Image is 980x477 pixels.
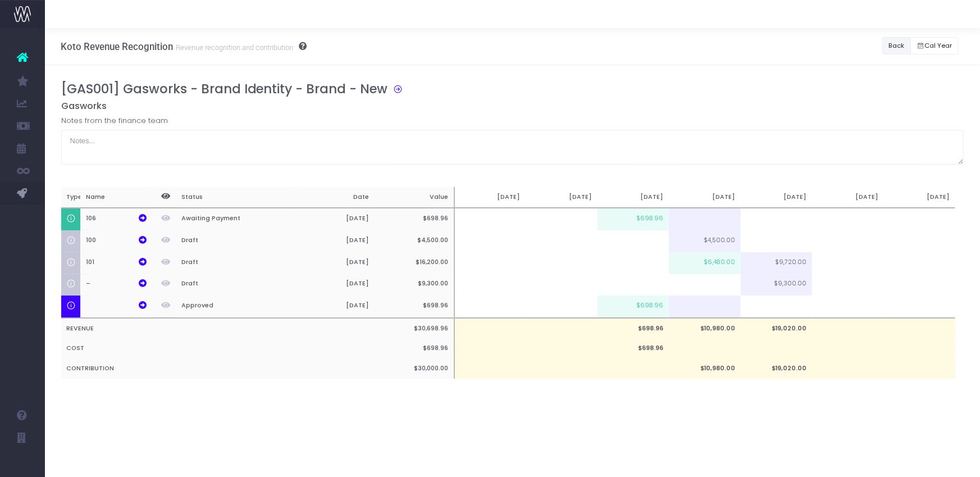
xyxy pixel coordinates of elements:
th: [DATE] [526,187,597,208]
th: 106 [81,208,152,230]
h3: Koto Revenue Recognition [61,41,307,52]
th: [DATE] [295,252,375,274]
th: [DATE] [884,187,956,208]
td: $9,300.00 [741,274,812,296]
td: $698.96 [598,296,669,318]
th: $30,698.96 [375,318,454,339]
th: [DATE] [295,208,375,230]
th: $698.96 [375,339,454,359]
h3: [GAS001] Gasworks - Brand Identity - Brand - New [61,81,388,97]
div: Small button group [910,34,964,57]
button: Cal Year [910,37,959,54]
th: 101 [81,252,152,274]
th: Draft [176,230,295,252]
th: Draft [176,274,295,296]
th: Name [81,187,152,208]
th: Status [176,187,295,208]
td: $10,980.00 [669,318,740,339]
th: $9,300.00 [375,274,454,296]
td: $19,020.00 [741,358,812,379]
td: $6,480.00 [669,252,740,274]
td: $698.96 [598,208,669,230]
th: $698.96 [375,296,454,318]
button: Back [882,37,911,54]
th: [DATE] [295,230,375,252]
th: $4,500.00 [375,230,454,252]
th: [DATE] [295,274,375,296]
th: [DATE] [598,187,669,208]
td: $4,500.00 [669,230,740,252]
th: COST [61,339,384,359]
th: – [81,274,152,296]
td: $698.96 [598,339,669,359]
th: Draft [176,252,295,274]
small: Revenue recognition and contribution [173,41,293,52]
th: [DATE] [295,296,375,318]
th: [DATE] [669,187,740,208]
th: Type [61,187,89,208]
td: $19,020.00 [741,318,812,339]
th: 100 [81,230,152,252]
th: Approved [176,296,295,318]
td: $698.96 [598,318,669,339]
th: [DATE] [741,187,812,208]
th: $30,000.00 [375,358,454,379]
th: Date [295,187,375,208]
th: REVENUE [61,318,384,339]
label: Notes from the finance team [61,115,168,126]
th: Awaiting Payment [176,208,295,230]
td: $9,720.00 [741,252,812,274]
img: images/default_profile_image.png [14,455,31,471]
th: $16,200.00 [375,252,454,274]
th: $698.96 [375,208,454,230]
h5: Gasworks [61,101,964,112]
td: $10,980.00 [669,358,740,379]
th: CONTRIBUTION [61,358,384,379]
th: [DATE] [812,187,883,208]
th: Value [375,187,454,208]
th: [DATE] [454,187,526,208]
